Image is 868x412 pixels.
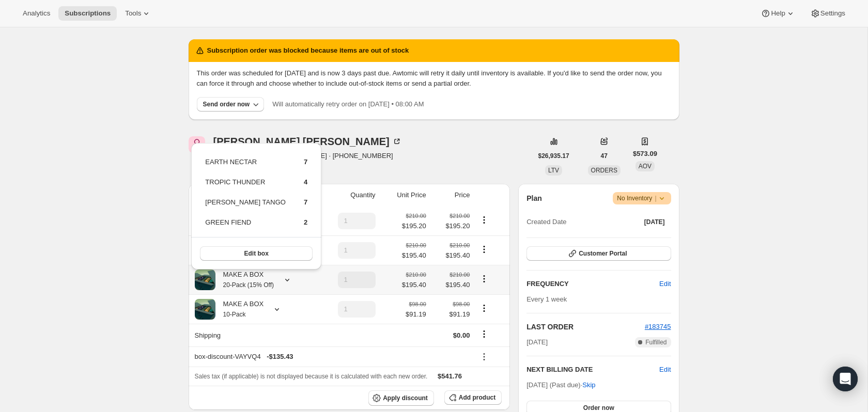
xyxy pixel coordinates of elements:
h2: Subscription order was blocked because items are out of stock [207,45,409,56]
span: $26,935.17 [538,152,569,160]
span: 2 [304,218,307,226]
span: No Inventory [617,193,667,203]
span: Edit [659,279,671,289]
th: Shipping [189,324,316,346]
button: Shipping actions [476,328,492,340]
small: $98.00 [453,301,470,307]
button: [DATE] [638,215,671,229]
span: $91.19 [406,309,426,320]
h2: LAST ORDER [526,322,645,332]
h2: NEXT BILLING DATE [526,365,659,375]
span: $195.40 [432,280,470,290]
small: $210.00 [406,213,426,219]
span: [DATE] (Past due) · [526,381,595,389]
button: #183745 [645,322,671,332]
img: product img [195,299,215,320]
span: Customer Portal [579,249,627,258]
span: $195.40 [432,250,470,261]
span: | [655,194,656,202]
span: Help [771,9,785,18]
span: $541.76 [438,372,462,380]
button: Edit [659,365,671,375]
span: $573.09 [633,149,657,159]
td: GREEN FIEND [205,217,286,236]
p: Will automatically retry order on [DATE] • 08:00 AM [272,99,424,109]
th: Price [429,184,473,207]
span: Add product [459,393,495,402]
button: Product actions [476,244,492,255]
td: TROPIC THUNDER [205,177,286,196]
p: This order was scheduled for [DATE] and is now 3 days past due. Awtomic will retry it daily until... [197,68,671,89]
span: AOV [639,163,652,170]
button: Edit box [200,246,313,261]
span: - $135.43 [267,352,293,362]
h2: FREQUENCY [526,279,659,289]
div: MAKE A BOX [215,270,274,290]
span: 47 [601,152,608,160]
span: Settings [820,9,845,18]
span: $0.00 [453,331,470,339]
h2: Plan [526,193,542,203]
button: Product actions [476,273,492,284]
div: MAKE A BOX [215,299,264,320]
small: $98.00 [409,301,426,307]
span: 4 [304,178,307,186]
small: $210.00 [406,242,426,248]
div: box-discount-VAYVQ4 [195,352,470,362]
span: $195.20 [402,221,426,231]
span: $195.20 [432,221,470,231]
a: #183745 [645,323,671,330]
span: Analytics [23,9,50,18]
button: Apply discount [368,390,434,406]
span: [DATE] [644,218,665,226]
span: 7 [304,198,307,206]
span: Apply discount [383,394,428,402]
span: Tools [125,9,141,18]
span: Order now [583,404,614,412]
small: 20-Pack (15% Off) [223,281,274,289]
button: Add product [444,390,502,405]
span: Fulfilled [645,338,667,346]
div: Send order now [203,100,250,108]
span: $195.40 [402,250,426,261]
td: EARTH NECTAR [205,156,286,176]
small: $210.00 [450,272,470,278]
small: 10-Pack [223,311,246,318]
td: [PERSON_NAME] TANGO [205,197,286,216]
span: LTV [548,167,559,174]
button: Send order now [197,97,265,112]
button: Help [754,6,801,21]
span: Every 1 week [526,295,567,303]
span: [DATE] [526,337,548,347]
span: 7 [304,158,307,166]
button: Customer Portal [526,246,671,261]
span: Created Date [526,217,566,227]
div: Open Intercom Messenger [833,367,858,391]
button: Subscriptions [58,6,117,21]
button: 47 [595,149,614,163]
span: Subscriptions [65,9,111,18]
button: Skip [576,377,601,393]
button: Edit [653,276,677,292]
th: Quantity [316,184,379,207]
span: Edit box [244,249,269,258]
small: $210.00 [450,213,470,219]
span: $91.19 [432,309,470,320]
small: $210.00 [450,242,470,248]
span: Skip [582,380,595,390]
button: Product actions [476,303,492,314]
span: Sales tax (if applicable) is not displayed because it is calculated with each new order. [195,373,428,380]
span: $195.40 [402,280,426,290]
button: Product actions [476,214,492,226]
button: Tools [119,6,158,21]
button: Settings [804,6,851,21]
span: ORDERS [591,167,617,174]
th: Unit Price [379,184,429,207]
button: Analytics [17,6,56,21]
button: $26,935.17 [532,149,576,163]
small: $210.00 [406,272,426,278]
